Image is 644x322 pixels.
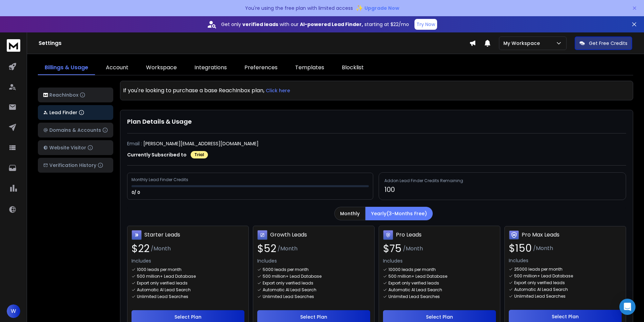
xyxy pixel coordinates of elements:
[127,117,626,126] h1: Plan Details & Usage
[356,3,363,13] span: ✨
[509,257,622,264] p: Includes
[575,36,632,50] button: Get Free Credits
[38,61,95,75] a: Billings & Usage
[99,61,135,75] a: Account
[514,294,566,299] p: Unlimited Lead Searches
[514,287,568,292] p: Automatic AI Lead Search
[132,257,244,264] p: Includes
[365,207,433,220] button: Yearly(3-Months Free)
[38,88,113,102] button: ReachInbox
[263,287,316,293] p: Automatic AI Lead Search
[334,207,365,220] button: Monthly
[245,5,353,11] p: You're using the free plan with limited access
[335,61,371,75] a: Blocklist
[388,274,447,279] p: 500 million+ Lead Database
[38,158,113,173] button: Verification History
[619,299,636,315] div: Open Intercom Messenger
[396,231,422,239] h3: Pro Leads
[263,280,313,286] p: Export only verified leads
[403,245,423,253] span: /Month
[288,61,331,75] a: Templates
[7,304,20,318] button: W
[137,274,196,279] p: 500 million+ Lead Database
[384,185,620,194] p: 100
[416,21,435,28] p: Try Now
[257,243,276,255] span: $ 52
[191,151,208,158] div: Trial
[38,105,113,120] button: Lead Finder
[388,280,439,286] p: Export only verified leads
[514,273,573,279] p: 500 million+ Lead Database
[263,274,321,279] p: 500 million+ Lead Database
[127,151,187,158] p: Currently Subscribed to
[151,245,171,253] span: /Month
[137,287,191,293] p: Automatic AI Lead Search
[266,84,290,97] button: Click here
[144,231,180,239] h3: Starter Leads
[270,231,307,239] h3: Growth Leads
[143,140,259,147] p: [PERSON_NAME][EMAIL_ADDRESS][DOMAIN_NAME]
[278,245,297,253] span: /Month
[257,257,370,264] p: Includes
[137,294,188,299] p: Unlimited Lead Searches
[533,244,553,252] span: /Month
[388,287,442,293] p: Automatic AI Lead Search
[414,19,437,30] button: Try Now
[127,140,142,147] p: Email :
[384,178,620,183] h3: Addon Lead Finder Credits Remaining
[43,93,48,97] img: logo
[221,21,409,28] p: Get only with our starting at $22/mo
[514,280,565,286] p: Export only verified leads
[188,61,234,75] a: Integrations
[7,39,20,52] img: logo
[514,267,563,272] p: 25000 leads per month
[388,294,440,299] p: Unlimited Lead Searches
[137,267,182,272] p: 1000 leads per month
[242,21,278,28] strong: verified leads
[356,1,399,15] button: ✨Upgrade Now
[589,40,627,47] p: Get Free Credits
[388,267,436,272] p: 10000 leads per month
[364,5,399,11] span: Upgrade Now
[132,177,189,182] div: Monthly Lead Finder Credits
[123,84,630,97] div: If you're looking to purchase a base ReachInbox plan,
[383,257,496,264] p: Includes
[132,243,149,255] span: $ 22
[39,39,469,47] h1: Settings
[300,21,363,28] strong: AI-powered Lead Finder,
[139,61,184,75] a: Workspace
[509,242,532,254] span: $ 150
[38,123,113,138] button: Domains & Accounts
[263,294,314,299] p: Unlimited Lead Searches
[503,40,543,47] p: My Workspace
[383,243,402,255] span: $ 75
[522,231,559,239] h3: Pro Max Leads
[132,190,141,195] p: 0/ 0
[263,267,309,272] p: 5000 leads per month
[38,140,113,155] button: Website Visitor
[238,61,284,75] a: Preferences
[137,280,188,286] p: Export only verified leads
